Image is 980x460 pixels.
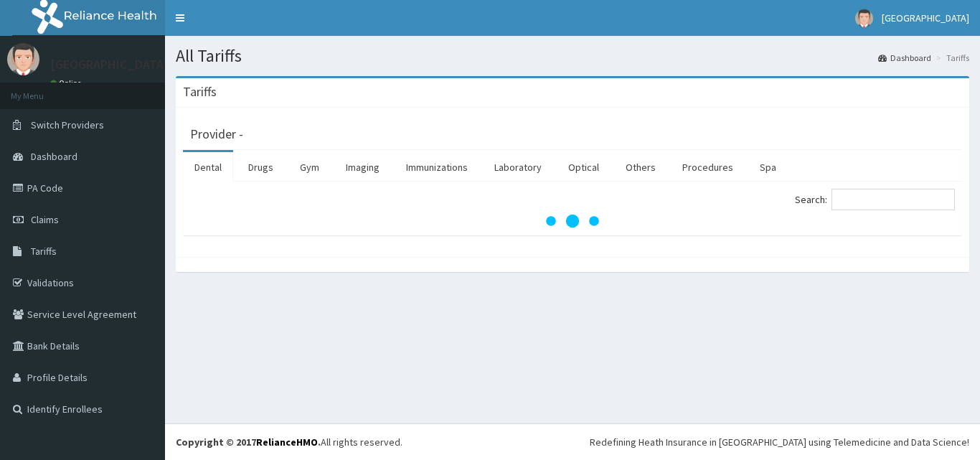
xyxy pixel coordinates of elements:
[334,152,391,182] a: Imaging
[50,78,85,88] a: Online
[31,118,104,131] span: Switch Providers
[557,152,611,182] a: Optical
[176,436,321,449] strong: Copyright © 2017 .
[165,423,980,460] footer: All rights reserved.
[590,435,969,449] div: Redefining Heath Insurance in [GEOGRAPHIC_DATA] using Telemedicine and Data Science!
[748,152,788,182] a: Spa
[190,128,243,141] h3: Provider -
[544,192,601,250] svg: audio-loading
[31,245,57,258] span: Tariffs
[671,152,745,182] a: Procedures
[7,43,39,75] img: User Image
[176,47,969,65] h1: All Tariffs
[878,52,931,64] a: Dashboard
[395,152,479,182] a: Immunizations
[183,85,217,98] h3: Tariffs
[31,150,77,163] span: Dashboard
[483,152,553,182] a: Laboratory
[855,9,873,27] img: User Image
[933,52,969,64] li: Tariffs
[288,152,331,182] a: Gym
[183,152,233,182] a: Dental
[795,189,955,210] label: Search:
[256,436,318,449] a: RelianceHMO
[882,11,969,24] span: [GEOGRAPHIC_DATA]
[31,213,59,226] span: Claims
[614,152,667,182] a: Others
[237,152,285,182] a: Drugs
[50,58,169,71] p: [GEOGRAPHIC_DATA]
[831,189,955,210] input: Search:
